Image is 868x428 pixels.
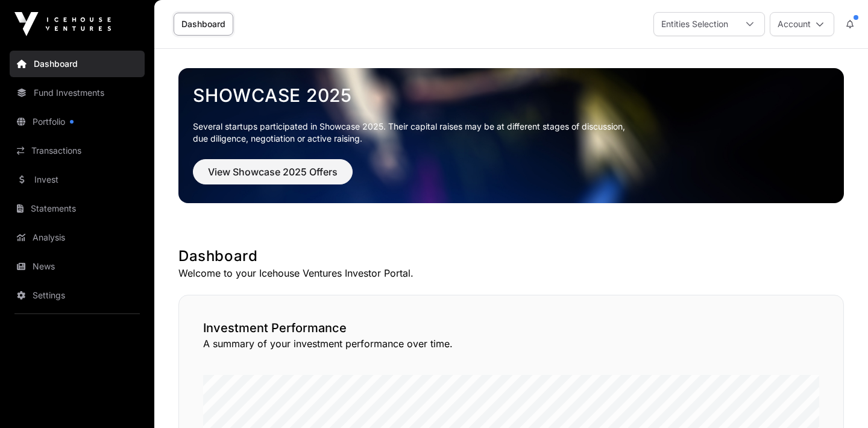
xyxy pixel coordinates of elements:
[808,370,868,428] iframe: Chat Widget
[10,166,145,193] a: Invest
[178,68,844,203] img: Showcase 2025
[10,195,145,222] a: Statements
[10,224,145,251] a: Analysis
[193,121,829,145] p: Several startups participated in Showcase 2025. Their capital raises may be at different stages o...
[193,159,353,184] button: View Showcase 2025 Offers
[208,165,338,179] span: View Showcase 2025 Offers
[10,253,145,280] a: News
[193,171,353,183] a: View Showcase 2025 Offers
[10,282,145,309] a: Settings
[10,137,145,164] a: Transactions
[174,13,233,36] a: Dashboard
[14,12,111,36] img: Icehouse Ventures Logo
[178,266,844,280] p: Welcome to your Icehouse Ventures Investor Portal.
[178,247,844,266] h1: Dashboard
[10,109,145,135] a: Portfolio
[203,336,819,351] p: A summary of your investment performance over time.
[203,319,819,336] h2: Investment Performance
[10,51,145,77] a: Dashboard
[770,12,834,36] button: Account
[193,84,829,106] a: Showcase 2025
[10,80,145,106] a: Fund Investments
[654,13,735,36] div: Entities Selection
